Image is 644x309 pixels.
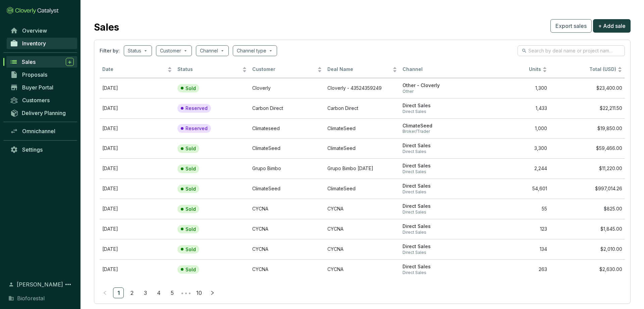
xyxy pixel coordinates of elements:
[402,183,472,189] span: Direct Sales
[550,199,625,219] td: $825.00
[7,25,77,36] a: Overview
[7,107,77,118] a: Delivery Planning
[402,143,472,149] span: Direct Sales
[402,169,472,175] span: Direct Sales
[100,78,175,98] td: Sep 15 2025
[250,158,325,179] td: Grupo Bimbo
[7,144,77,155] a: Settings
[325,62,400,78] th: Deal Name
[250,239,325,259] td: CYCNA
[100,138,175,158] td: Nov 25 2024
[100,199,175,219] td: Jul 27 2024
[100,62,175,78] th: Date
[113,287,124,298] li: 1
[475,179,550,199] td: 54,601
[180,287,191,298] span: •••
[194,288,204,298] a: 10
[325,239,400,259] td: CYCNA
[250,199,325,219] td: CYCNA
[100,118,175,139] td: Sep 30 2025
[100,287,110,298] li: Previous Page
[17,294,45,302] span: Bioforestal
[550,259,625,279] td: $2,630.00
[7,94,77,106] a: Customers
[185,125,208,131] p: Reserved
[250,138,325,158] td: ClimateSeed
[550,98,625,118] td: $22,211.50
[100,259,175,279] td: Jul 27 2024
[589,66,616,72] span: Total (USD)
[325,78,400,98] td: Cloverly - 43524359249
[22,146,43,153] span: Settings
[475,199,550,219] td: 55
[475,62,550,78] th: Units
[207,287,218,298] li: Next Page
[475,138,550,158] td: 3,300
[475,239,550,259] td: 134
[100,98,175,118] td: Apr 01 2025
[22,110,66,116] span: Delivery Planning
[22,128,55,134] span: Omnichannel
[126,287,137,298] li: 2
[167,288,177,298] a: 5
[22,97,50,104] span: Customers
[94,20,119,34] h2: Sales
[402,109,472,114] span: Direct Sales
[325,118,400,139] td: ClimateSeed
[550,239,625,259] td: $2,010.00
[250,179,325,199] td: ClimateSeed
[100,219,175,239] td: Jul 27 2024
[475,98,550,118] td: 1,433
[177,66,241,73] span: Status
[325,138,400,158] td: ClimateSeed
[185,186,196,192] p: Sold
[402,103,472,109] span: Direct Sales
[400,62,475,78] th: Channel
[475,78,550,98] td: 1,300
[194,287,204,298] li: 10
[325,158,400,179] td: Grupo Bimbo Mar 08
[402,209,472,215] span: Direct Sales
[555,22,587,30] span: Export sales
[528,47,615,54] input: Search by deal name or project name...
[100,179,175,199] td: Jun 18 2024
[175,62,250,78] th: Status
[185,105,208,111] p: Reserved
[100,239,175,259] td: Jul 27 2024
[185,166,196,172] p: Sold
[402,230,472,235] span: Direct Sales
[402,89,472,94] span: Other
[402,129,472,134] span: Broker/Trader
[250,98,325,118] td: Carbon Direct
[475,259,550,279] td: 263
[402,270,472,275] span: Direct Sales
[100,158,175,179] td: Mar 08 2023
[140,287,151,298] li: 3
[7,125,77,137] a: Omnichannel
[402,123,472,129] span: ClimateSeed
[325,98,400,118] td: Carbon Direct
[103,291,107,295] span: left
[22,84,53,91] span: Buyer Portal
[185,246,196,253] p: Sold
[22,59,36,65] span: Sales
[325,259,400,279] td: CYCNA
[475,158,550,179] td: 2,244
[167,287,177,298] li: 5
[127,288,137,298] a: 2
[550,219,625,239] td: $1,845.00
[550,118,625,139] td: $19,850.00
[402,250,472,255] span: Direct Sales
[22,71,47,78] span: Proposals
[185,206,196,212] p: Sold
[100,47,120,54] span: Filter by:
[550,179,625,199] td: $997,014.26
[325,219,400,239] td: CYCNA
[6,56,77,68] a: Sales
[153,287,164,298] li: 4
[7,38,77,49] a: Inventory
[185,226,196,232] p: Sold
[22,40,46,47] span: Inventory
[154,288,164,298] a: 4
[327,66,391,73] span: Deal Name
